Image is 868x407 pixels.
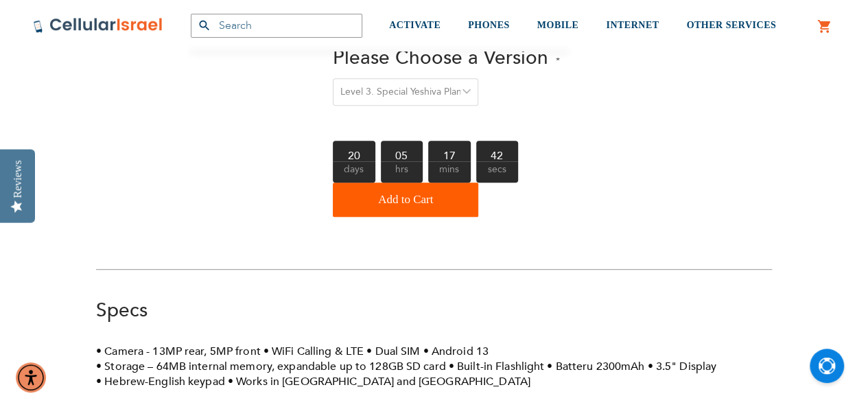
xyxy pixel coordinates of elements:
li: Hebrew-English keypad [96,374,225,389]
span: MOBILE [537,20,579,30]
span: PHONES [468,20,510,30]
a: Specs [96,297,148,323]
span: INTERNET [606,20,659,30]
span: Please Choose a Version [333,45,548,71]
span: Add to Cart [378,186,433,213]
div: Reviews [12,160,24,198]
li: Storage – 64MB internal memory, expandable up to 128GB SD card [96,359,446,374]
span: ACTIVATE [389,20,441,30]
input: Search [191,14,362,38]
span: OTHER SERVICES [686,20,776,30]
span: days [333,161,375,183]
li: WiFi Calling & LTE [263,344,364,359]
li: Built-in Flashlight [449,359,545,374]
li: Android 13 [423,344,488,359]
b: 20 [333,141,375,161]
b: 42 [476,141,519,161]
div: Accessibility Menu [16,362,46,393]
span: hrs [381,161,423,183]
span: secs [476,161,519,183]
li: Dual SIM [366,344,420,359]
b: 17 [428,141,471,161]
li: 3.5" Display [647,359,716,374]
li: Batteru 2300mAh [547,359,644,374]
span: mins [428,161,471,183]
li: Works in [GEOGRAPHIC_DATA] and [GEOGRAPHIC_DATA] [228,374,530,389]
button: Add to Cart [333,183,478,217]
img: Cellular Israel Logo [33,17,163,34]
li: Camera - 13MP rear, 5MP front [96,344,261,359]
b: 05 [381,141,423,161]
